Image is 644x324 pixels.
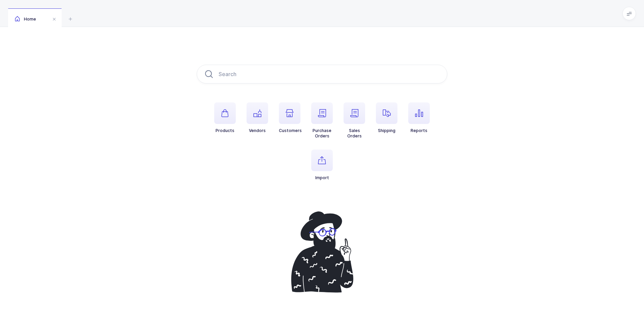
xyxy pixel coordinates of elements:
[214,102,236,133] button: Products
[197,65,447,84] input: Search
[15,17,36,22] span: Home
[247,102,268,133] button: Vendors
[311,102,333,139] button: PurchaseOrders
[376,102,397,133] button: Shipping
[408,102,430,133] button: Reports
[344,102,365,139] button: SalesOrders
[311,150,333,181] button: Import
[284,207,360,296] img: pointing-up.svg
[279,102,302,133] button: Customers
